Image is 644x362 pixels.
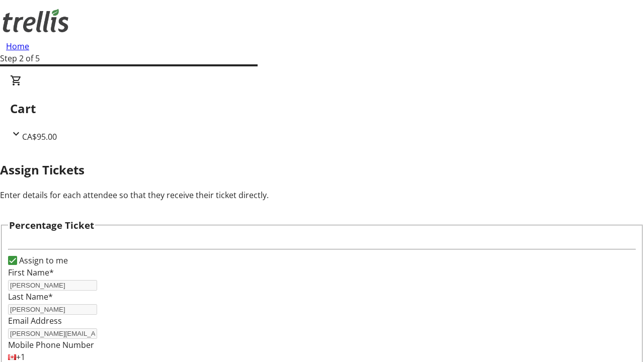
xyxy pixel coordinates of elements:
[8,339,94,350] label: Mobile Phone Number
[10,100,634,118] h2: Cart
[10,74,634,143] div: CartCA$95.00
[9,218,94,232] h3: Percentage Ticket
[17,254,68,266] label: Assign to me
[22,131,57,142] span: CA$95.00
[8,267,54,278] label: First Name*
[8,291,53,302] label: Last Name*
[8,315,62,326] label: Email Address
